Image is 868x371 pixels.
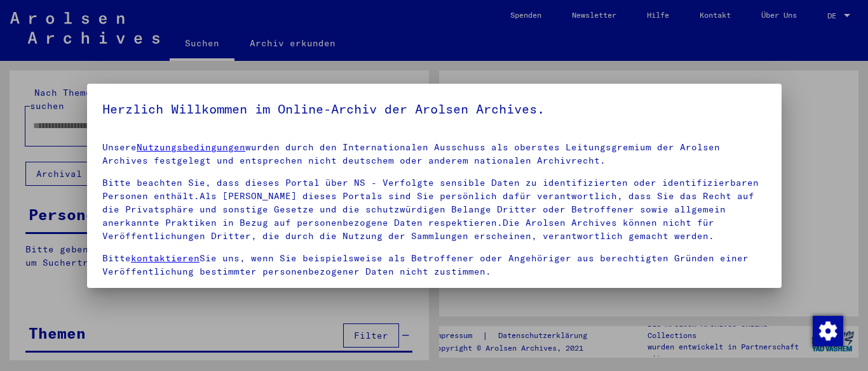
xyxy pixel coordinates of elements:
[102,176,766,243] p: Bitte beachten Sie, dass dieses Portal über NS - Verfolgte sensible Daten zu identifizierten oder...
[102,141,766,167] p: Unsere wurden durch den Internationalen Ausschuss als oberstes Leitungsgremium der Arolsen Archiv...
[102,252,766,278] p: Bitte Sie uns, wenn Sie beispielsweise als Betroffener oder Angehöriger aus berechtigten Gründen ...
[813,316,843,346] img: Zustimmung ändern
[131,252,200,264] a: kontaktieren
[102,287,766,301] p: Hier erfahren Sie mehr über die der Arolsen Archives.
[137,141,245,153] a: Nutzungsbedingungen
[280,288,365,299] a: Datenrichtlinie
[102,99,766,119] h5: Herzlich Willkommen im Online-Archiv der Arolsen Archives.
[812,315,843,346] div: Zustimmung ändern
